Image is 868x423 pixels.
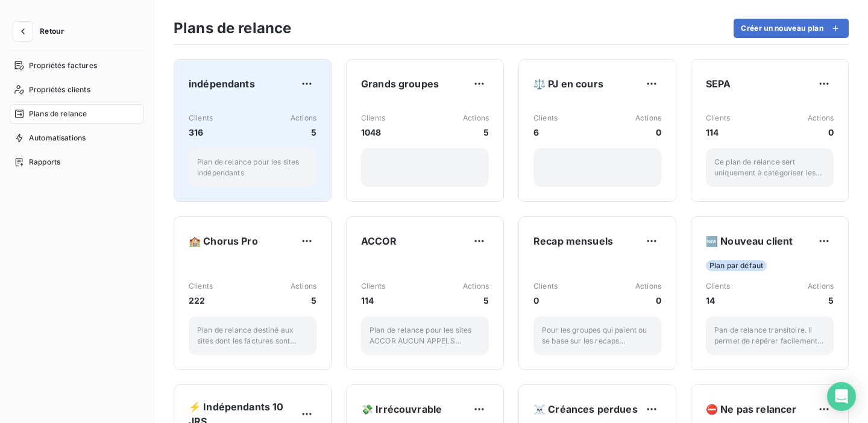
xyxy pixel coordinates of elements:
a: Automatisations [10,128,144,148]
span: Recap mensuels [533,234,613,248]
button: Créer un nouveau plan [734,19,849,38]
span: Propriétés factures [29,60,97,71]
span: 🏫 Chorus Pro [189,234,258,248]
span: Rapports [29,157,60,168]
span: Automatisations [29,133,86,143]
a: Propriétés factures [10,56,144,75]
a: Rapports [10,152,144,172]
span: Actions [635,113,661,124]
span: ⚖️ PJ en cours [533,77,603,91]
div: Open Intercom Messenger [827,382,856,411]
span: Actions [463,113,489,124]
span: Actions [635,281,661,292]
span: 5 [463,126,489,139]
span: 222 [189,294,213,307]
span: Clients [533,113,558,124]
span: Actions [463,281,489,292]
span: Clients [189,281,213,292]
span: Retour [40,28,64,35]
span: SEPA [706,77,731,91]
span: ☠️ Créances perdues [533,402,638,416]
span: Actions [808,281,834,292]
button: Retour [10,22,74,41]
span: 5 [291,294,316,307]
p: Plan de relance pour les sites ACCOR AUCUN APPELS NÉCESSAIRES ! Ce plan de relance est destiné au... [370,325,480,346]
span: Grands groupes [361,77,439,91]
p: Plan de relance destiné aux sites dont les factures sont déposées sur Chorus. Le temps de dépôt d... [197,325,308,346]
span: 316 [189,126,213,139]
span: 0 [533,294,558,307]
span: 🆕 Nouveau client [706,234,793,248]
span: 5 [463,294,489,307]
span: Actions [291,113,316,124]
span: Plans de relance [29,108,87,119]
a: Plans de relance [10,104,144,124]
span: 0 [808,126,834,139]
p: Pan de relance transitoire. Il permet de repérer facilement les nouveaux clients à catégoriser [714,325,825,346]
span: indépendants [189,77,255,91]
span: 5 [808,294,834,307]
span: Actions [291,281,316,292]
span: Clients [361,281,385,292]
a: Propriétés clients [10,80,144,99]
span: Plan par défaut [706,260,767,271]
span: 0 [635,294,661,307]
p: Pour les groupes qui paient ou se base sur les recaps mensuels, 60+ pour verifier si des factures... [542,325,653,346]
h3: Plans de relance [174,17,291,39]
span: 14 [706,294,730,307]
span: 114 [361,294,385,307]
span: Actions [808,113,834,124]
span: 1048 [361,126,385,139]
span: 5 [291,126,316,139]
span: 💸 Irrécouvrable [361,402,442,416]
span: Propriétés clients [29,84,90,95]
span: 114 [706,126,730,139]
span: Clients [361,113,385,124]
span: ACCOR [361,234,397,248]
span: 0 [635,126,661,139]
span: ⛔ Ne pas relancer [706,402,797,416]
span: Clients [706,113,730,124]
span: Clients [189,113,213,124]
span: Clients [706,281,730,292]
span: 6 [533,126,558,139]
p: Ce plan de relance sert uniquement à catégoriser les clients qui règlent via prélèvement SEPA et ... [714,157,825,178]
span: Clients [533,281,558,292]
p: Plan de relance pour les sites indépendants [197,157,308,178]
